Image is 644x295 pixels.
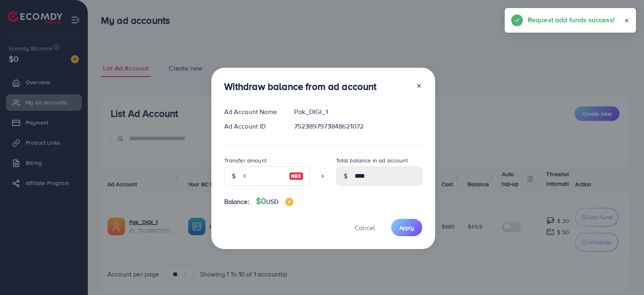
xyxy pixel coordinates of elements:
div: Ad Account Name [218,107,288,116]
span: Balance: [224,197,250,206]
div: Ad Account ID [218,122,288,131]
img: image [289,171,303,181]
span: Apply [399,224,414,232]
img: image [285,198,293,206]
div: 7523897973848621072 [288,122,428,131]
div: Pak_DIGI_1 [288,107,428,116]
h3: Withdraw balance from ad account [224,81,377,92]
button: Apply [391,219,422,236]
h4: $0 [256,196,293,206]
span: Cancel [355,223,375,232]
label: Total balance in ad account [336,156,408,164]
label: Transfer amount [224,156,266,164]
h5: Request add funds success! [528,15,615,25]
iframe: Chat [610,259,638,289]
button: Cancel [345,219,385,236]
span: USD [266,197,279,206]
